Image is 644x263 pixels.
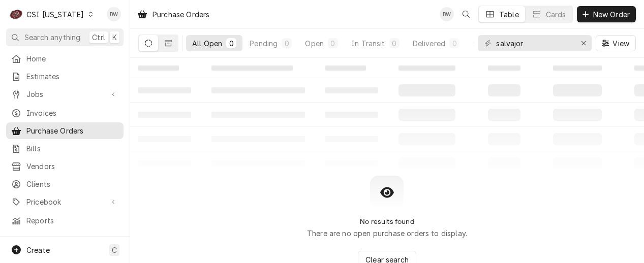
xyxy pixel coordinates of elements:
div: Stocked [473,38,502,49]
span: ‌ [325,65,366,71]
a: Reports [6,212,124,229]
span: ‌ [553,65,602,71]
div: Open [305,38,324,49]
button: Search anythingCtrlK [6,28,124,46]
div: 0 [284,38,290,49]
a: Go to Pricebook [6,193,124,210]
a: Go to Help Center [6,235,124,252]
a: Invoices [6,105,124,121]
span: Pricebook [26,196,103,207]
span: Ctrl [92,32,105,43]
span: Create [26,246,50,254]
span: Purchase Orders [26,125,118,136]
span: Vendors [26,161,118,172]
span: ‌ [138,65,179,71]
div: In Transit [351,38,385,49]
div: 0 [330,38,336,49]
span: C [112,245,117,255]
span: Jobs [26,89,103,100]
div: Cards [546,9,566,20]
span: ‌ [488,65,520,71]
span: Estimates [26,71,118,82]
div: Table [499,9,519,20]
span: Clients [26,179,118,189]
div: CSI [US_STATE] [26,9,84,20]
span: Bills [26,143,118,154]
button: Erase input [575,35,592,51]
div: Brad Wicks's Avatar [440,7,454,21]
a: Purchase Orders [6,122,124,139]
a: Go to Jobs [6,86,124,103]
input: Keyword search [496,35,572,51]
h2: No results found [360,217,414,226]
div: Delivered [413,38,445,49]
span: K [112,32,117,43]
span: Invoices [26,108,118,118]
div: CSI Kentucky's Avatar [9,7,23,21]
a: Vendors [6,158,124,175]
div: C [9,7,23,21]
div: All Open [192,38,222,49]
a: Bills [6,140,124,157]
div: 0 [391,38,397,49]
span: Search anything [24,32,80,43]
div: 0 [228,38,234,49]
a: Estimates [6,68,124,85]
p: There are no open purchase orders to display. [307,228,467,239]
button: New Order [577,6,636,22]
span: New Order [591,9,632,20]
a: Home [6,50,124,67]
button: View [596,35,636,51]
div: Pending [250,38,278,49]
span: View [610,38,631,49]
div: BW [440,7,454,21]
div: Brad Wicks's Avatar [107,7,121,21]
div: BW [107,7,121,21]
span: Reports [26,215,118,226]
span: ‌ [398,65,455,71]
span: ‌ [211,65,293,71]
span: Home [26,53,118,64]
button: Open search [458,6,474,22]
a: Clients [6,176,124,192]
table: All Open Purchase Orders List Loading [130,58,644,176]
div: 0 [451,38,457,49]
